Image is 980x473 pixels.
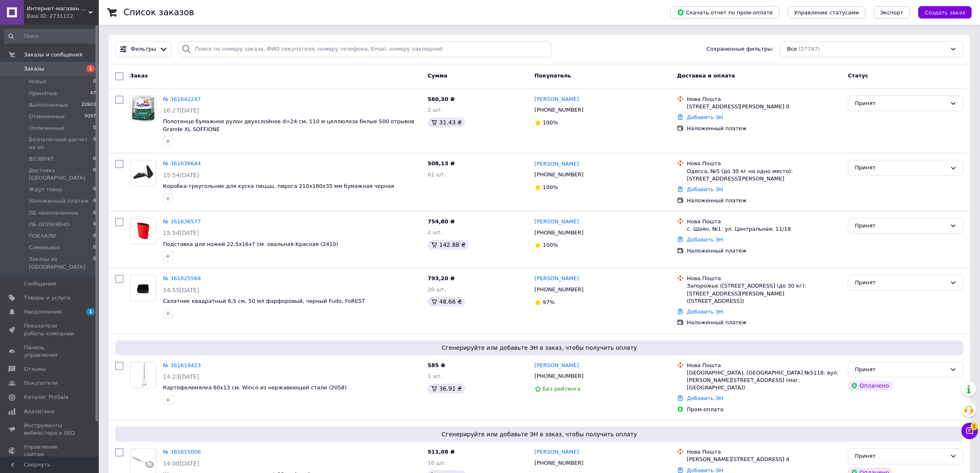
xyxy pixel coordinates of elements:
span: [PHONE_NUMBER] [535,460,584,466]
div: 36.91 ₴ [428,384,465,393]
a: [PERSON_NAME] [535,96,579,103]
span: Покупатель [535,73,571,79]
a: № 361636644 [163,160,201,166]
span: Безналичный расчет не оп [29,136,93,151]
span: 97% [543,299,555,305]
a: № 361615006 [163,449,201,455]
span: [PHONE_NUMBER] [535,229,584,236]
div: [GEOGRAPHIC_DATA], [GEOGRAPHIC_DATA] №5118: вул. [PERSON_NAME][STREET_ADDRESS] (маг. [GEOGRAPHIC_... [687,369,841,392]
span: Доставка и оплата [677,73,735,79]
span: 511,08 ₴ [428,449,455,455]
span: Панель управления [24,344,76,359]
div: [STREET_ADDRESS][PERSON_NAME] 0 [687,103,841,110]
a: Добавить ЭН [687,309,723,315]
img: Фото товару [132,96,154,122]
span: 100% [543,184,558,190]
a: Добавить ЭН [687,186,723,192]
span: Заказы и сообщения [24,51,82,59]
div: 31.43 ₴ [428,117,465,127]
span: Заказы [24,65,44,73]
span: Показатели работы компании [24,322,76,337]
span: ВОЗВРАТ [29,155,54,163]
span: Покупатели [24,379,58,387]
span: Новые [29,78,47,85]
a: Фото товару [130,96,156,122]
div: Пром-оплата [687,406,841,413]
span: Принятые [29,90,57,97]
span: 47 [90,90,96,97]
span: Товары и услуги [24,294,70,302]
a: Добавить ЭН [687,114,723,120]
span: Создать заказ [925,9,965,16]
a: Фото товару [130,218,156,244]
button: Чат с покупателем1 [961,423,978,439]
span: Сумма [428,73,447,79]
div: Принят [855,452,947,461]
a: № 361642247 [163,96,201,102]
div: Принят [855,365,947,374]
span: 16:27[DATE] [163,107,199,114]
span: 1 шт. [428,373,442,379]
span: Каталог ProSale [24,393,68,401]
span: Оплаченные [29,124,64,132]
div: Нова Пошта [687,160,841,167]
span: 1 [86,308,95,315]
a: Добавить ЭН [687,395,723,401]
span: Подставка для ножей 22,5x16x7 см. овальная Красная (2410) [163,241,338,247]
span: Ждут товар [29,186,63,193]
a: № 361619423 [163,362,201,368]
span: 0 [93,197,96,205]
span: 61 шт. [428,171,446,178]
span: 0 [93,186,96,193]
a: № 361625568 [163,275,201,281]
span: 15:54[DATE] [163,229,199,236]
span: Выполненные [29,101,68,109]
span: 0 [93,255,96,270]
span: 0 [93,232,96,240]
div: Нова Пошта [687,362,841,369]
span: 585 ₴ [428,362,445,368]
span: 14:00[DATE] [163,460,199,467]
span: Доставка [GEOGRAPHIC_DATA] [29,167,93,182]
span: 0 [93,209,96,217]
div: Оплачено [848,381,892,391]
span: Уведомления [24,308,61,316]
h1: Список заказов [123,7,194,17]
button: Создать заказ [918,6,972,19]
span: 14:23[DATE] [163,373,199,380]
a: Картофелемялка 60х13 см. Winco из нержавеющей стали (2058) [163,384,347,391]
span: 100% [543,242,558,248]
span: 15:54[DATE] [163,172,199,178]
div: Наложенный платеж [687,197,841,204]
button: Управление статусами [788,6,866,19]
span: 560,30 ₴ [428,96,455,102]
span: (27747) [799,46,820,52]
span: 0 [93,221,96,228]
img: Фото товару [130,222,156,239]
span: Экспорт [880,9,903,16]
span: ПБ неоплаченное [29,209,79,217]
span: 10 шт. [428,460,446,466]
span: Управление статусами [794,9,859,16]
span: 0 [93,136,96,151]
span: 508,13 ₴ [428,160,455,166]
span: Отзывы [24,365,46,373]
div: Принят [855,279,947,287]
span: 5097 [84,113,96,120]
span: 0 [93,78,96,85]
span: 754,80 ₴ [428,218,455,225]
span: 1 [86,65,95,72]
a: Фото товару [130,362,156,388]
img: Фото товару [130,279,156,297]
div: 48.66 ₴ [428,297,465,307]
div: Наложенный платеж [687,247,841,255]
span: 0 [93,155,96,163]
a: Добавить ЭН [687,236,723,243]
span: Без рейтинга [543,386,581,392]
span: Коробка-треугольник для куска пиццы, пирога 210х180х35 мм бумажная черная [163,183,394,189]
div: Нова Пошта [687,448,841,456]
a: Салатник квадратный 6,5 см, 50 мл фарфоровый, черный Fudo, FoREST [163,298,365,304]
span: [PHONE_NUMBER] [535,373,584,379]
